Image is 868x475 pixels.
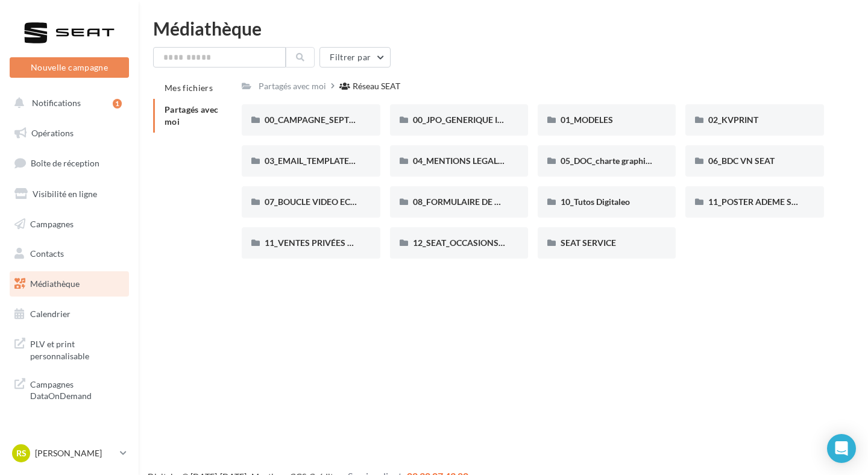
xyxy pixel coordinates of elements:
p: [PERSON_NAME] [35,447,115,459]
span: 00_CAMPAGNE_SEPTEMBRE [265,115,377,125]
a: PLV et print personnalisable [7,331,131,366]
span: SEAT SERVICE [561,237,616,248]
div: Médiathèque [153,19,854,37]
a: Opérations [7,121,131,146]
span: Visibilité en ligne [33,189,97,199]
a: Contacts [7,241,131,266]
span: Contacts [30,248,64,259]
span: Partagés avec moi [165,104,219,127]
span: PLV et print personnalisable [30,336,124,362]
span: Campagnes DataOnDemand [30,376,124,402]
span: 08_FORMULAIRE DE DEMANDE CRÉATIVE [413,197,577,207]
span: 06_BDC VN SEAT [708,156,775,166]
span: 03_EMAIL_TEMPLATE HTML SEAT [265,156,396,166]
span: Médiathèque [30,278,80,289]
button: Notifications 1 [7,90,127,116]
div: Partagés avec moi [259,80,326,92]
span: 02_KVPRINT [708,115,758,125]
span: 11_POSTER ADEME SEAT [708,197,807,207]
a: RS [PERSON_NAME] [10,442,129,465]
span: Boîte de réception [31,158,99,168]
button: Filtrer par [319,47,391,68]
span: 01_MODELES [561,115,613,125]
span: Opérations [31,128,74,138]
a: Médiathèque [7,271,131,297]
a: Campagnes [7,212,131,237]
span: 12_SEAT_OCCASIONS_GARANTIES [413,237,549,248]
span: 10_Tutos Digitaleo [561,197,630,207]
a: Campagnes DataOnDemand [7,371,131,407]
button: Nouvelle campagne [10,57,129,78]
div: Réseau SEAT [353,80,400,92]
span: 11_VENTES PRIVÉES SEAT [265,237,367,248]
span: Notifications [32,98,81,108]
span: 00_JPO_GENERIQUE IBIZA ARONA [413,115,549,125]
span: RS [16,447,27,459]
span: 05_DOC_charte graphique + Guidelines [561,156,708,166]
span: Campagnes [30,218,74,228]
span: 04_MENTIONS LEGALES OFFRES PRESSE [413,156,573,166]
span: Mes fichiers [165,83,213,93]
div: 1 [113,99,122,109]
span: 07_BOUCLE VIDEO ECRAN SHOWROOM [265,197,424,207]
a: Calendrier [7,301,131,327]
span: Calendrier [30,309,71,319]
a: Visibilité en ligne [7,181,131,207]
a: Boîte de réception [7,150,131,176]
div: Open Intercom Messenger [827,434,856,463]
